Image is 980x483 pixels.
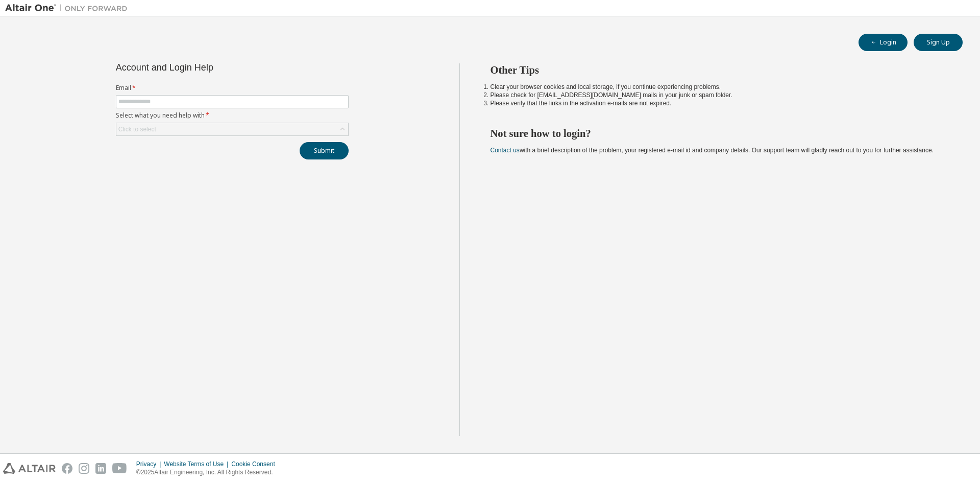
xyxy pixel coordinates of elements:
div: Click to select [118,125,156,133]
div: Website Terms of Use [164,460,231,468]
p: © 2025 Altair Engineering, Inc. All Rights Reserved. [136,468,281,477]
button: Login [859,34,908,51]
img: Altair One [5,3,133,13]
div: Privacy [136,460,164,468]
li: Please verify that the links in the activation e-mails are not expired. [491,99,945,107]
li: Please check for [EMAIL_ADDRESS][DOMAIN_NAME] mails in your junk or spam folder. [491,91,945,99]
img: altair_logo.svg [3,463,56,474]
div: Cookie Consent [231,460,281,468]
h2: Not sure how to login? [491,127,945,140]
li: Clear your browser cookies and local storage, if you continue experiencing problems. [491,83,945,91]
button: Sign Up [914,34,963,51]
img: instagram.svg [79,463,89,474]
img: youtube.svg [112,463,127,474]
a: Contact us [491,147,520,154]
div: Click to select [116,123,348,135]
span: with a brief description of the problem, your registered e-mail id and company details. Our suppo... [491,147,934,154]
h2: Other Tips [491,63,945,77]
div: Account and Login Help [116,63,302,72]
img: facebook.svg [62,463,72,474]
img: linkedin.svg [95,463,106,474]
label: Email [116,84,349,92]
button: Submit [300,142,349,159]
label: Select what you need help with [116,111,349,120]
